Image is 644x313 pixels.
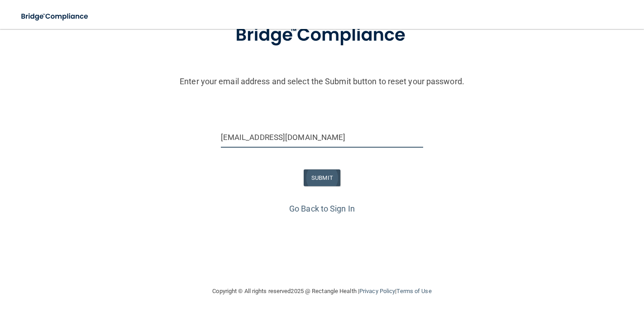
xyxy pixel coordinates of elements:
[157,277,487,306] div: Copyright © All rights reserved 2025 @ Rectangle Health | |
[217,12,428,59] img: bridge_compliance_login_screen.278c3ca4.svg
[304,169,340,186] button: SUBMIT
[396,288,431,294] a: Terms of Use
[14,7,97,26] img: bridge_compliance_login_screen.278c3ca4.svg
[359,288,395,294] a: Privacy Policy
[289,204,355,213] a: Go Back to Sign In
[221,127,424,148] input: Email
